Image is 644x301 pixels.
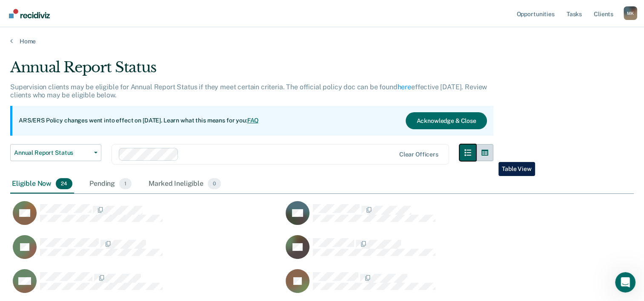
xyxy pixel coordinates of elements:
[10,37,634,45] a: Home
[398,83,411,91] a: here
[247,117,259,124] a: FAQ
[19,116,259,125] p: ARS/ERS Policy changes went into effect on [DATE]. Learn what this means for you:
[624,6,637,20] div: M K
[208,178,221,189] span: 0
[10,201,283,235] div: CaseloadOpportunityCell-08552908
[10,175,74,193] div: Eligible Now24
[10,144,101,161] button: Annual Report Status
[615,272,635,292] iframe: Intercom live chat
[624,6,637,20] button: Profile dropdown button
[147,175,223,193] div: Marked Ineligible0
[119,178,132,189] span: 1
[10,59,493,83] div: Annual Report Status
[283,235,556,269] div: CaseloadOpportunityCell-01376321
[283,201,556,235] div: CaseloadOpportunityCell-03554689
[56,178,72,189] span: 24
[14,149,91,156] span: Annual Report Status
[406,112,487,129] button: Acknowledge & Close
[399,151,438,158] div: Clear officers
[88,175,133,193] div: Pending1
[10,83,487,99] p: Supervision clients may be eligible for Annual Report Status if they meet certain criteria. The o...
[9,9,50,18] img: Recidiviz
[10,235,283,269] div: CaseloadOpportunityCell-06122341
